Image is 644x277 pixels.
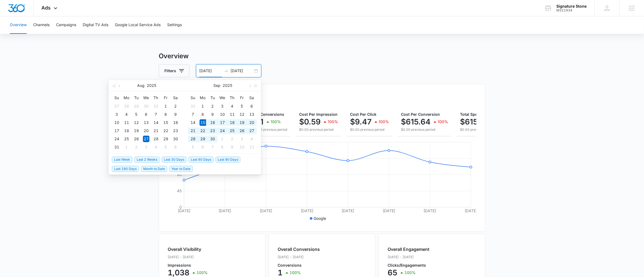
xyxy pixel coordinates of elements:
div: 4 [249,136,255,142]
td: 2025-09-24 [217,127,227,135]
div: 21 [153,127,159,134]
td: 2025-08-23 [171,127,180,135]
tspan: [DATE] [301,208,313,213]
p: 100% [197,271,208,275]
button: Aug [137,80,145,91]
td: 2025-10-03 [237,135,247,143]
div: 3 [219,103,226,109]
td: 2025-09-27 [247,127,257,135]
p: $0.00 previous period [460,127,507,132]
th: Mo [198,93,208,102]
span: Total Spend [460,112,482,117]
div: 5 [162,144,169,150]
td: 2025-08-14 [151,118,161,127]
tspan: 0 [179,205,182,209]
div: 1 [200,103,206,109]
div: 9 [209,111,216,118]
th: Fr [237,93,247,102]
td: 2025-09-26 [237,127,247,135]
div: 19 [133,127,140,134]
div: 26 [133,136,140,142]
tspan: [DATE] [178,208,190,213]
div: 6 [143,111,149,118]
span: Last 30 Days [162,157,186,163]
div: 7 [209,144,216,150]
tspan: [DATE] [424,208,436,213]
div: 14 [190,119,196,126]
tspan: 45 [177,188,182,193]
input: Start date [199,68,222,74]
p: Impressions [168,263,208,267]
div: 8 [162,111,169,118]
td: 2025-09-30 [208,135,217,143]
td: 2025-08-03 [112,110,122,118]
td: 2025-08-25 [122,135,131,143]
div: 2 [229,136,235,142]
span: Last 180 Days [112,166,139,172]
div: 29 [200,136,206,142]
span: Last 60 Days [189,157,213,163]
p: 100% [271,120,281,124]
td: 2025-07-30 [141,102,151,110]
td: 2025-09-06 [171,143,180,151]
button: 2025 [147,80,156,91]
td: 2025-09-20 [247,118,257,127]
td: 2025-08-30 [171,135,180,143]
span: Last 90 Days [216,157,240,163]
td: 2025-08-18 [122,127,131,135]
p: 100% [404,271,416,275]
button: 2025 [223,80,232,91]
p: $0.00 previous period [350,127,389,132]
div: account name [556,4,587,8]
div: 27 [143,136,149,142]
div: 16 [209,119,216,126]
div: 28 [123,103,130,109]
p: Conversions [278,263,320,267]
div: 22 [162,127,169,134]
div: 8 [200,111,206,118]
td: 2025-10-06 [198,143,208,151]
p: [DATE] - [DATE] [278,255,320,260]
td: 2025-08-31 [112,143,122,151]
td: 2025-08-15 [161,118,171,127]
div: 24 [219,127,226,134]
tspan: [DATE] [342,208,354,213]
span: Last 2 Weeks [134,157,160,163]
tspan: 90 [177,172,182,177]
td: 2025-08-06 [141,110,151,118]
th: Su [112,93,122,102]
div: 12 [239,111,245,118]
p: 100% [379,120,389,124]
div: 13 [143,119,149,126]
tspan: [DATE] [260,208,272,213]
p: 100% [328,120,338,124]
div: 17 [114,127,120,134]
td: 2025-07-28 [122,102,131,110]
td: 2025-08-09 [171,110,180,118]
th: Su [188,93,198,102]
div: 9 [172,111,179,118]
td: 2025-08-21 [151,127,161,135]
td: 2025-09-07 [188,110,198,118]
td: 2025-09-03 [141,143,151,151]
td: 2025-09-22 [198,127,208,135]
td: 2025-07-27 [112,102,122,110]
td: 2025-08-10 [112,118,122,127]
span: Year to Date [169,166,193,172]
div: 10 [114,119,120,126]
button: Channels [33,16,50,34]
tspan: [DATE] [465,208,477,213]
td: 2025-08-31 [188,102,198,110]
div: 3 [114,111,120,118]
input: End date [231,68,253,74]
td: 2025-08-13 [141,118,151,127]
div: 2 [172,103,179,109]
th: Tu [131,93,141,102]
button: Campaigns [56,16,76,34]
div: 3 [143,144,149,150]
th: We [141,93,151,102]
div: 14 [153,119,159,126]
td: 2025-07-29 [131,102,141,110]
th: Tu [208,93,217,102]
th: Th [151,93,161,102]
